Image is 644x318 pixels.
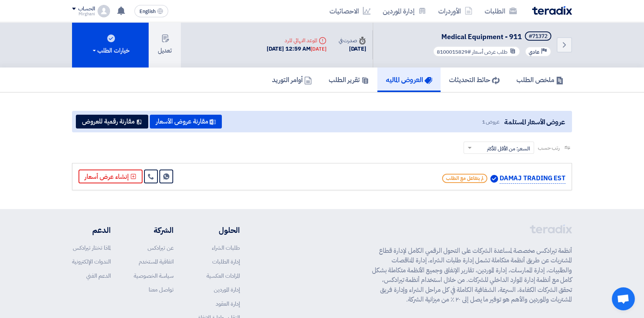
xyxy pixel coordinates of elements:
h5: أوامر التوريد [272,75,312,84]
h5: Medical Equipment - 911 [431,31,553,42]
button: مقارنة عروض الأسعار [150,115,222,129]
h5: تقرير الطلب [329,75,369,84]
div: Mirghani [72,12,95,16]
button: تعديل [149,22,181,68]
a: أوامر التوريد [264,68,320,92]
a: طلبات الشراء [212,244,240,252]
a: إدارة الموردين [214,285,240,294]
span: رتب حسب [538,144,560,152]
span: عروض الأسعار المستلمة [504,117,565,127]
a: المزادات العكسية [206,272,240,280]
span: السعر: من الأقل للأكثر [487,145,530,153]
div: [DATE] 12:59 AM [267,44,326,53]
div: [DATE] [311,45,326,53]
p: DAMAJ TRADING EST [500,173,565,184]
li: الحلول [197,224,240,236]
div: الحساب [78,6,95,12]
h5: حائط التحديثات [449,75,500,84]
span: #8100015829 [437,48,471,56]
a: تواصل معنا [149,285,174,294]
button: خيارات الطلب [72,22,149,68]
h5: العروض الماليه [386,75,432,84]
a: ملخص الطلب [508,68,572,92]
button: إنشاء عرض أسعار [79,170,143,183]
a: تقرير الطلب [320,68,377,92]
a: حائط التحديثات [441,68,508,92]
a: العروض الماليه [377,68,441,92]
div: #71372 [529,34,547,39]
img: Teradix logo [532,6,572,15]
span: Medical Equipment - 911 [441,31,522,42]
li: الشركة [134,224,174,236]
span: عروض 1 [482,118,499,126]
a: الاحصائيات [323,2,377,20]
span: English [139,9,156,14]
a: عن تيرادكس [147,244,174,252]
a: الندوات الإلكترونية [72,257,111,266]
div: صدرت في [339,36,366,44]
div: الموعد النهائي للرد [267,36,326,44]
a: اتفاقية المستخدم [139,257,174,266]
button: مقارنة رقمية للعروض [76,115,148,129]
a: الدعم الفني [86,272,111,280]
button: English [134,5,168,17]
a: الطلبات [478,2,523,20]
a: الأوردرات [432,2,478,20]
img: Verified Account [490,175,498,183]
div: خيارات الطلب [91,46,129,55]
h5: ملخص الطلب [516,75,564,84]
span: طلب عرض أسعار [472,48,508,56]
a: إدارة العقود [216,300,240,308]
a: إدارة الموردين [377,2,432,20]
img: profile_test.png [98,5,110,17]
span: لم يتفاعل مع الطلب [442,174,487,183]
p: أنظمة تيرادكس مخصصة لمساعدة الشركات على التحول الرقمي الكامل لإدارة قطاع المشتريات عن طريق أنظمة ... [372,246,572,305]
li: الدعم [72,224,111,236]
a: إدارة الطلبات [212,257,240,266]
a: سياسة الخصوصية [134,272,174,280]
span: عادي [529,48,539,56]
div: Open chat [612,287,635,310]
div: [DATE] [339,44,366,53]
a: لماذا تختار تيرادكس [73,244,111,252]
